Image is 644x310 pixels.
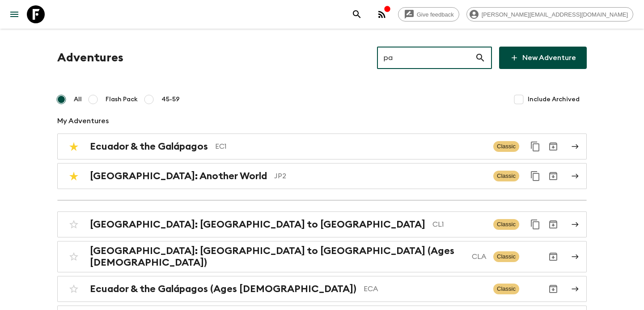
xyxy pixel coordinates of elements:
span: Classic [493,251,519,262]
button: Archive [544,215,562,233]
div: [PERSON_NAME][EMAIL_ADDRESS][DOMAIN_NAME] [466,7,633,22]
a: Ecuador & the GalápagosEC1ClassicDuplicate for 45-59Archive [57,133,587,159]
button: Archive [544,167,562,185]
span: Give feedback [412,11,459,18]
span: Classic [493,284,519,294]
a: Give feedback [398,7,459,22]
span: [PERSON_NAME][EMAIL_ADDRESS][DOMAIN_NAME] [477,11,633,18]
button: search adventures [348,5,366,23]
button: Duplicate for 45-59 [526,138,544,155]
button: Archive [544,248,562,266]
span: Flash Pack [106,95,138,104]
h2: [GEOGRAPHIC_DATA]: [GEOGRAPHIC_DATA] to [GEOGRAPHIC_DATA] [90,219,425,230]
a: Ecuador & the Galápagos (Ages [DEMOGRAPHIC_DATA])ECAClassicArchive [57,276,587,302]
button: Archive [544,280,562,298]
h2: [GEOGRAPHIC_DATA]: Another World [90,170,267,182]
p: CLA [472,251,486,262]
h2: Ecuador & the Galápagos (Ages [DEMOGRAPHIC_DATA]) [90,283,356,295]
button: menu [5,5,23,23]
h2: Ecuador & the Galápagos [90,141,208,152]
p: CL1 [432,219,486,230]
a: [GEOGRAPHIC_DATA]: [GEOGRAPHIC_DATA] to [GEOGRAPHIC_DATA]CL1ClassicDuplicate for 45-59Archive [57,211,587,237]
span: 45-59 [161,95,180,104]
h1: Adventures [57,49,123,67]
input: e.g. AR1, Argentina [377,45,475,70]
p: EC1 [215,141,486,152]
span: All [74,95,82,104]
h2: [GEOGRAPHIC_DATA]: [GEOGRAPHIC_DATA] to [GEOGRAPHIC_DATA] (Ages [DEMOGRAPHIC_DATA]) [90,245,465,268]
p: JP2 [274,171,486,181]
p: My Adventures [57,116,587,126]
span: Classic [493,141,519,152]
button: Duplicate for 45-59 [526,167,544,185]
span: Classic [493,171,519,181]
span: Include Archived [528,95,580,104]
button: Archive [544,138,562,155]
a: [GEOGRAPHIC_DATA]: [GEOGRAPHIC_DATA] to [GEOGRAPHIC_DATA] (Ages [DEMOGRAPHIC_DATA])CLAClassicArchive [57,241,587,272]
button: Duplicate for 45-59 [526,215,544,233]
a: [GEOGRAPHIC_DATA]: Another WorldJP2ClassicDuplicate for 45-59Archive [57,163,587,189]
a: New Adventure [499,47,587,69]
span: Classic [493,219,519,230]
p: ECA [364,284,486,294]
